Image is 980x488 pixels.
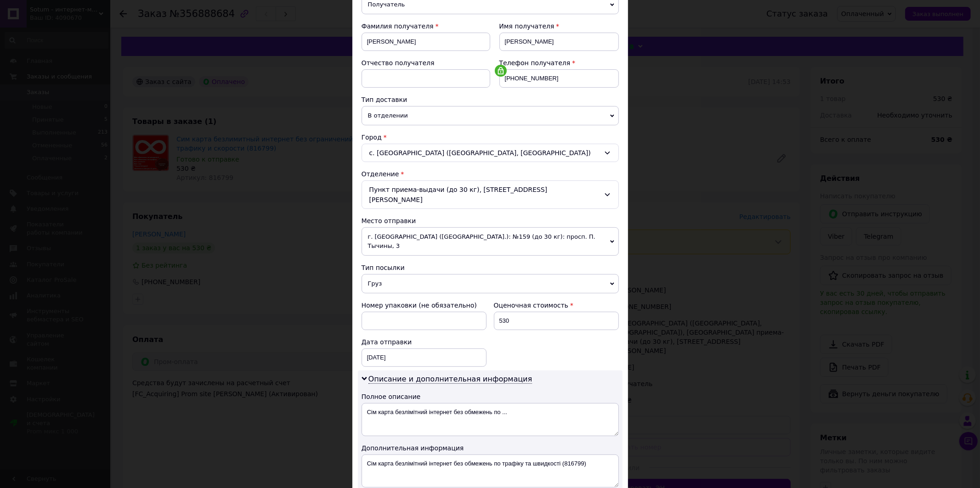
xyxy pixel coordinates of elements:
[362,227,619,256] span: г. [GEOGRAPHIC_DATA] ([GEOGRAPHIC_DATA].): №159 (до 30 кг): просп. П. Тычины, 3
[362,22,434,30] span: Фамилия получателя
[362,274,619,293] span: Груз
[362,403,619,436] textarea: Сім карта безлімітний інтернет без обмежень по ...
[362,443,619,453] div: Дополнительная информация
[362,59,435,67] span: Отчество получателя
[362,133,619,142] div: Город
[362,106,619,125] span: В отделении
[362,392,619,401] div: Полное описание
[494,301,619,310] div: Оценочная стоимость
[362,264,405,271] span: Тип посылки
[362,169,619,179] div: Отделение
[499,69,619,88] input: +380
[362,217,416,224] span: Место отправки
[362,180,619,209] div: Пункт приема-выдачи (до 30 кг), [STREET_ADDRESS][PERSON_NAME]
[362,144,619,162] div: с. [GEOGRAPHIC_DATA] ([GEOGRAPHIC_DATA], [GEOGRAPHIC_DATA])
[362,337,487,347] div: Дата отправки
[499,22,555,30] span: Имя получателя
[362,301,487,310] div: Номер упаковки (не обязательно)
[362,96,408,103] span: Тип доставки
[362,454,619,488] textarea: Сім карта безлімітний інтернет без обмежень по трафіку та швидкості (816799)
[499,59,571,67] span: Телефон получателя
[368,375,532,384] span: Описание и дополнительная информация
